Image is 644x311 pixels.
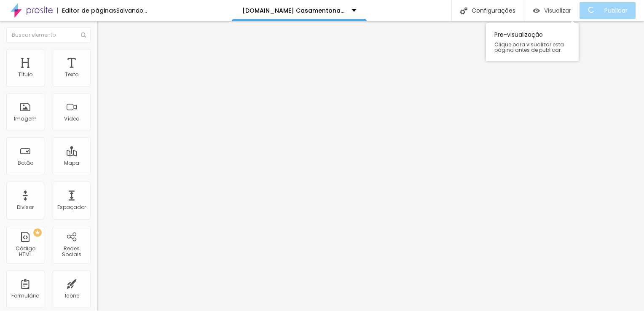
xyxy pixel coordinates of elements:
[8,246,42,258] div: Código HTML
[57,8,116,13] div: Editor de páginas
[65,72,78,78] div: Texto
[494,42,570,53] span: Clique para visualizar esta página antes de publicar.
[64,293,79,299] div: Ícone
[460,7,467,14] img: Icone
[18,72,32,78] div: Título
[242,8,346,13] p: [DOMAIN_NAME] Casamentonapraia
[116,8,147,13] div: Salvando...
[11,293,39,299] div: Formulário
[57,204,86,210] div: Espaçador
[64,116,79,122] div: Vídeo
[17,204,34,210] div: Divisor
[524,2,580,19] button: Visualizar
[64,160,79,166] div: Mapa
[18,160,33,166] div: Botão
[580,2,636,19] button: Publicar
[14,116,37,122] div: Imagem
[544,7,571,14] span: Visualizar
[486,23,579,61] div: Pre-visualização
[6,27,91,43] input: Buscar elemento
[533,7,540,14] img: view-1.svg
[81,32,86,38] img: Icone
[604,7,628,14] span: Publicar
[55,246,88,258] div: Redes Sociais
